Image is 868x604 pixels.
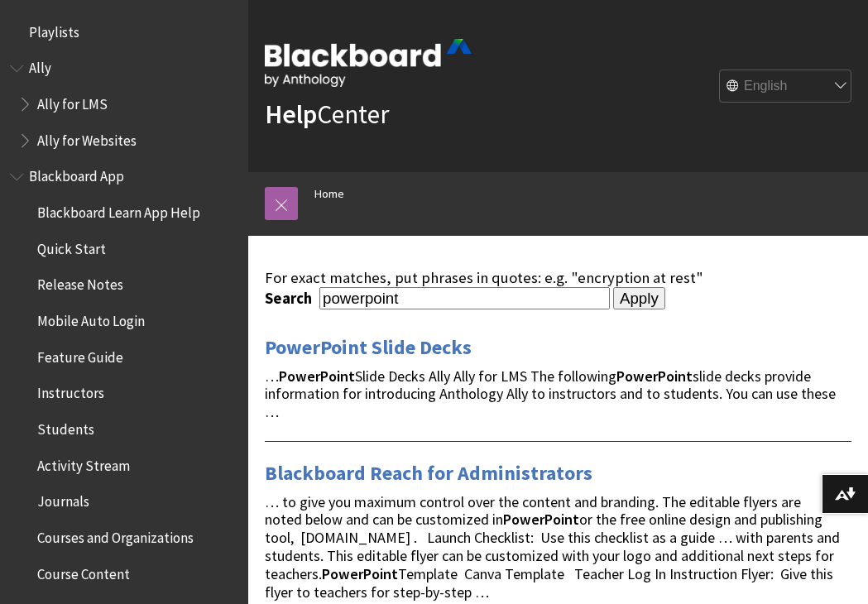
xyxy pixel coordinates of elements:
[37,343,123,366] span: Feature Guide
[37,90,108,113] span: Ally for LMS
[265,367,836,422] span: … Slide Decks Ally Ally for LMS The following slide decks provide information for introducing Ant...
[265,334,472,361] a: PowerPoint Slide Decks
[265,460,592,487] a: Blackboard Reach for Administrators
[265,98,317,131] strong: Help
[314,184,344,204] a: Home
[37,415,94,438] span: Students
[37,307,145,329] span: Mobile Auto Login
[37,271,123,294] span: Release Notes
[265,492,840,602] span: … to give you maximum control over the content and branding. The editable flyers are noted below ...
[37,488,89,511] span: Journals
[616,367,693,386] strong: PowerPoint
[503,510,579,529] strong: PowerPoint
[37,524,194,546] span: Courses and Organizations
[37,560,130,582] span: Course Content
[37,127,137,149] span: Ally for Websites
[265,269,851,287] div: For exact matches, put phrases in quotes: e.g. "encryption at rest"
[29,18,79,41] span: Playlists
[37,380,104,402] span: Instructors
[265,289,316,308] label: Search
[37,452,130,474] span: Activity Stream
[10,55,238,155] nav: Book outline for Anthology Ally Help
[279,367,355,386] strong: PowerPoint
[613,287,665,310] input: Apply
[322,564,398,583] strong: PowerPoint
[265,98,389,131] a: HelpCenter
[37,235,106,257] span: Quick Start
[37,199,200,221] span: Blackboard Learn App Help
[10,18,238,46] nav: Book outline for Playlists
[29,163,124,185] span: Blackboard App
[265,39,472,87] img: Blackboard by Anthology
[29,55,51,77] span: Ally
[720,70,852,103] select: Site Language Selector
